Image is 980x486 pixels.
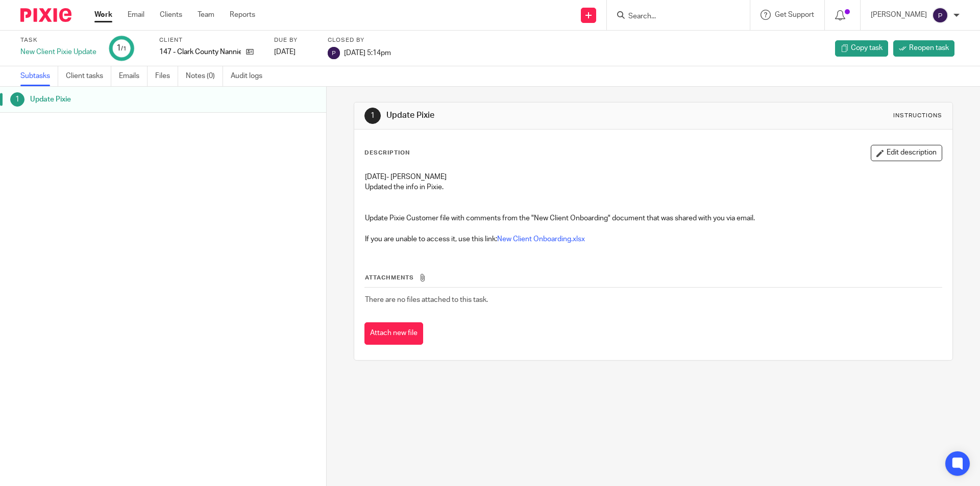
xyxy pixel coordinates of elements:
[66,66,111,86] a: Client tasks
[94,10,112,20] a: Work
[186,66,223,86] a: Notes (0)
[909,43,949,53] span: Reopen task
[871,145,942,161] button: Edit description
[871,10,927,20] p: [PERSON_NAME]
[835,40,888,57] a: Copy task
[497,236,585,243] a: New Client Onboarding.xlsx
[893,112,942,120] div: Instructions
[160,10,182,20] a: Clients
[159,36,261,44] label: Client
[364,108,381,124] div: 1
[893,40,954,57] a: Reopen task
[851,43,883,53] span: Copy task
[365,296,488,303] span: There are no files attached to this task.
[365,213,941,223] p: Update Pixie Customer file with comments from the "New Client Onboarding" document that was share...
[30,92,221,107] h1: Update Pixie
[231,66,270,86] a: Audit logs
[328,47,340,59] img: svg%3E
[128,10,144,20] a: Email
[627,12,719,21] input: Search
[155,66,178,86] a: Files
[230,10,255,20] a: Reports
[365,234,941,244] p: If you are unable to access it, use this link:
[274,36,315,44] label: Due by
[365,275,414,280] span: Attachments
[20,66,58,86] a: Subtasks
[20,47,96,57] div: New Client Pixie Update
[364,322,423,345] button: Attach new file
[20,8,71,22] img: Pixie
[328,36,391,44] label: Closed by
[364,149,410,157] p: Description
[386,110,675,121] h1: Update Pixie
[365,182,941,192] p: Updated the info in Pixie.
[159,47,241,57] p: 147 - Clark County Nannies
[20,36,96,44] label: Task
[116,42,127,54] div: 1
[365,172,941,182] p: [DATE]- [PERSON_NAME]
[10,92,24,107] div: 1
[344,49,391,56] span: [DATE] 5:14pm
[198,10,214,20] a: Team
[121,46,127,52] small: /1
[932,7,948,23] img: svg%3E
[119,66,148,86] a: Emails
[775,11,814,18] span: Get Support
[274,47,315,57] div: [DATE]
